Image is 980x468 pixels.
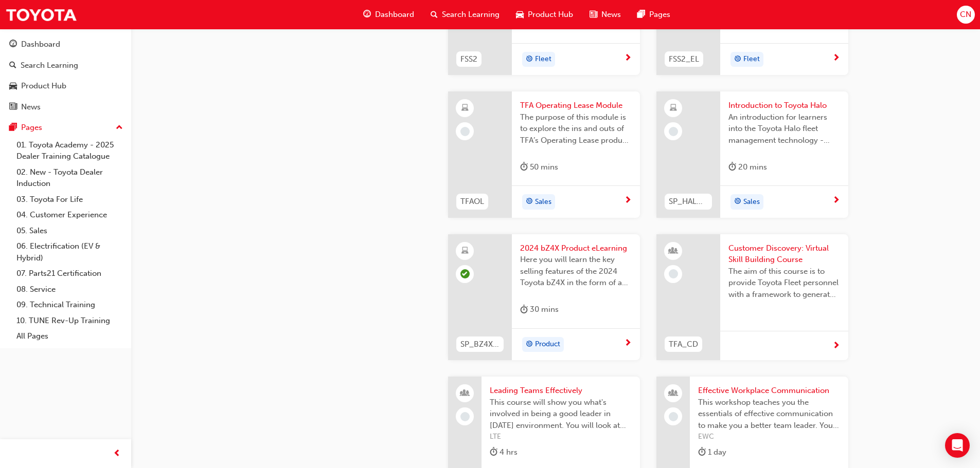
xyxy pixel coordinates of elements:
div: 1 day [698,446,726,459]
div: 4 hrs [490,446,518,459]
span: learningRecordVerb_NONE-icon [669,127,678,136]
a: All Pages [12,328,127,344]
span: TFAOL [460,196,484,208]
span: next-icon [624,196,632,205]
button: Pages [4,118,127,137]
span: news-icon [590,8,597,21]
span: learningRecordVerb_NONE-icon [669,412,678,421]
button: DashboardSearch LearningProduct HubNews [4,33,127,118]
span: learningResourceType_ELEARNING-icon [670,102,677,115]
span: EWC [698,431,840,443]
a: pages-iconPages [629,4,679,25]
span: duration-icon [490,446,497,459]
span: pages-icon [9,123,17,133]
a: 09. Technical Training [12,297,127,313]
a: SP_BZ4X_NM_0224_EL012024 bZ4X Product eLearningHere you will learn the key selling features of th... [448,234,640,361]
div: 20 mins [728,161,767,174]
button: CN [957,6,975,24]
span: pages-icon [637,8,645,21]
span: learningRecordVerb_PASS-icon [460,269,470,278]
span: next-icon [832,196,840,205]
span: next-icon [832,342,840,351]
span: Here you will learn the key selling features of the 2024 Toyota bZ4X in the form of a virtual 6-p... [520,254,632,289]
span: duration-icon [728,161,736,174]
a: search-iconSearch Learning [422,4,508,25]
a: Product Hub [4,77,127,96]
a: News [4,98,127,117]
a: car-iconProduct Hub [508,4,581,25]
a: 07. Parts21 Certification [12,266,127,282]
span: SP_BZ4X_NM_0224_EL01 [460,339,500,350]
span: learningResourceType_ELEARNING-icon [461,102,469,115]
span: SP_HALO_INTRO_1223_EL [669,196,708,208]
span: TFA_CD [669,339,698,350]
span: FSS2 [460,53,477,65]
span: next-icon [624,54,632,63]
span: car-icon [516,8,524,21]
a: TFAOLTFA Operating Lease ModuleThe purpose of this module is to explore the ins and outs of TFA’s... [448,91,640,218]
a: 06. Electrification (EV & Hybrid) [12,238,127,266]
span: learningRecordVerb_NONE-icon [460,127,470,136]
span: Leading Teams Effectively [490,385,632,397]
span: The purpose of this module is to explore the ins and outs of TFA’s Operating Lease product. In th... [520,111,632,146]
span: Effective Workplace Communication [698,385,840,397]
a: 05. Sales [12,223,127,239]
span: search-icon [431,8,438,21]
div: Search Learning [21,60,78,71]
span: CN [960,9,971,21]
span: target-icon [526,53,533,66]
span: prev-icon [113,447,121,460]
span: Sales [743,196,760,208]
a: news-iconNews [581,4,629,25]
a: 01. Toyota Academy - 2025 Dealer Training Catalogue [12,137,127,164]
span: up-icon [116,121,123,135]
span: This course will show you what's involved in being a good leader in [DATE] environment. You will ... [490,397,632,432]
div: Pages [21,122,42,134]
span: Introduction to Toyota Halo [728,100,840,111]
span: Product [535,339,560,350]
div: Product Hub [21,80,66,92]
span: Dashboard [375,9,414,21]
span: guage-icon [363,8,371,21]
span: next-icon [832,54,840,63]
span: duration-icon [520,161,528,174]
span: Fleet [743,53,760,65]
span: This workshop teaches you the essentials of effective communication to make you a better team lea... [698,397,840,432]
span: people-icon [670,387,677,400]
span: search-icon [9,61,16,70]
div: Dashboard [21,39,60,50]
a: Dashboard [4,35,127,54]
span: The aim of this course is to provide Toyota Fleet personnel with a framework to generate leads an... [728,266,840,301]
span: learningRecordVerb_NONE-icon [460,412,470,421]
span: Pages [649,9,670,21]
span: guage-icon [9,40,17,49]
span: LTE [490,431,632,443]
a: 04. Customer Experience [12,207,127,223]
a: Search Learning [4,56,127,75]
span: learningResourceType_INSTRUCTOR_LED-icon [670,245,677,258]
a: TFA_CDCustomer Discovery: Virtual Skill Building CourseThe aim of this course is to provide Toyot... [656,234,848,361]
a: Trak [5,3,77,26]
span: duration-icon [698,446,706,459]
div: News [21,101,41,113]
span: Product Hub [528,9,573,21]
span: Search Learning [442,9,500,21]
span: Fleet [535,53,551,65]
span: target-icon [734,53,741,66]
span: TFA Operating Lease Module [520,100,632,111]
a: SP_HALO_INTRO_1223_ELIntroduction to Toyota HaloAn introduction for learners into the Toyota Halo... [656,91,848,218]
div: 30 mins [520,303,559,316]
a: 08. Service [12,282,127,297]
span: target-icon [734,195,741,209]
span: duration-icon [520,303,528,316]
span: 2024 bZ4X Product eLearning [520,242,632,254]
span: car-icon [9,82,17,91]
span: Sales [535,196,551,208]
span: people-icon [461,387,469,400]
div: 50 mins [520,161,558,174]
a: 02. New - Toyota Dealer Induction [12,164,127,192]
span: News [601,9,621,21]
a: 10. TUNE Rev-Up Training [12,313,127,329]
span: An introduction for learners into the Toyota Halo fleet management technology - including overvie... [728,111,840,146]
